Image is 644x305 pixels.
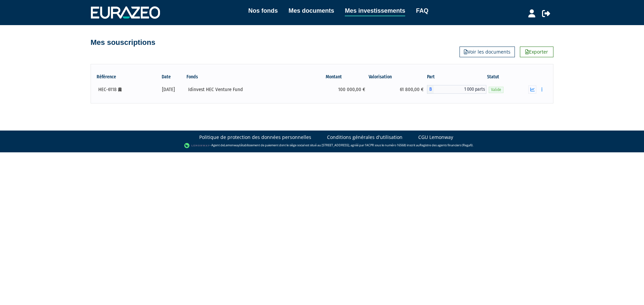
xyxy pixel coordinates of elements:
th: Valorisation [369,71,427,83]
a: Politique de protection des données personnelles [199,134,311,141]
div: Idinvest HEC Venture Fund [188,86,301,93]
div: [DATE] [154,86,183,93]
img: 1732889491-logotype_eurazeo_blanc_rvb.png [91,6,160,18]
div: HEC-6118 [98,86,149,93]
a: Registre des agents financiers (Regafi) [420,143,473,148]
div: B - Idinvest HEC Venture Fund [427,85,486,94]
th: Statut [486,71,525,83]
img: logo-lemonway.png [184,142,210,149]
i: [Français] Personne morale [118,88,121,92]
th: Fonds [186,71,304,83]
a: FAQ [416,6,428,15]
span: B [427,85,434,94]
td: 61 800,00 € [369,83,427,96]
a: Nos fonds [248,6,278,15]
th: Date [151,71,186,83]
th: Part [427,71,486,83]
th: Référence [96,71,151,83]
div: - Agent de (établissement de paiement dont le siège social est situé au [STREET_ADDRESS], agréé p... [7,142,637,149]
span: 1 000 parts [434,85,486,94]
th: Montant [304,71,369,83]
h4: Mes souscriptions [91,39,155,47]
a: Exporter [520,47,553,57]
a: Conditions générales d'utilisation [327,134,402,141]
a: Mes investissements [345,6,405,16]
span: Valide [489,87,503,93]
td: 100 000,00 € [304,83,369,96]
a: Lemonway [224,143,239,148]
a: CGU Lemonway [418,134,453,141]
a: Voir les documents [460,47,515,57]
a: Mes documents [288,6,334,15]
